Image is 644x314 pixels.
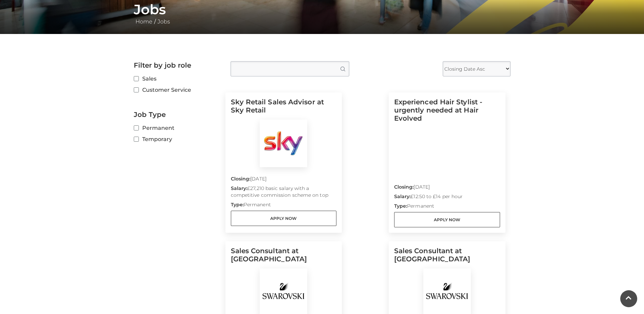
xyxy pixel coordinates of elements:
h5: Sales Consultant at [GEOGRAPHIC_DATA] [231,247,337,268]
p: [DATE] [394,184,500,193]
p: £12:50 to £14 per hour [394,193,500,203]
strong: Salary: [231,185,247,191]
a: Jobs [156,18,172,25]
p: Permanent [231,201,337,211]
p: Permanent [394,203,500,212]
p: [DATE] [231,175,337,185]
p: £27,210 basic salary with a competitive commission scheme on top [231,185,337,201]
strong: Closing: [231,176,251,182]
div: / [129,1,516,26]
h5: Sky Retail Sales Advisor at Sky Retail [231,98,337,120]
label: Temporary [134,135,220,143]
label: Customer Service [134,86,220,94]
h5: Sales Consultant at [GEOGRAPHIC_DATA] [394,247,500,268]
label: Sales [134,74,220,83]
img: Sky Retail [260,120,307,167]
strong: Type: [394,203,407,209]
h2: Filter by job role [134,61,220,69]
h1: Jobs [134,1,511,18]
h2: Job Type [134,110,220,119]
label: Permanent [134,124,220,132]
h5: Experienced Hair Stylist - urgently needed at Hair Evolved [394,98,500,128]
a: Home [134,18,154,25]
a: Apply Now [394,212,500,227]
strong: Closing: [394,184,414,190]
strong: Type: [231,202,244,208]
a: Apply Now [231,211,337,226]
strong: Salary: [394,193,411,199]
